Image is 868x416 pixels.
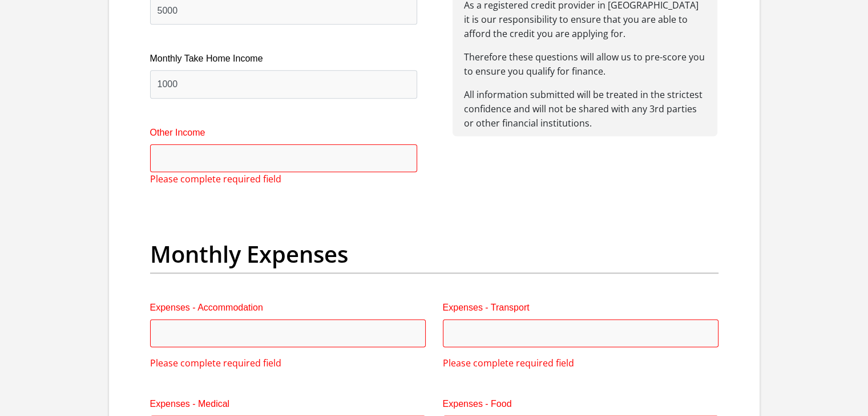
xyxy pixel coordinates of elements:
[443,397,718,411] label: Expenses - Food
[150,126,417,140] label: Other Income
[443,356,574,370] span: Please complete required field
[443,319,718,347] input: Expenses - Transport
[150,144,417,172] input: Other Income
[150,319,426,347] input: Expenses - Accommodation
[443,301,718,315] label: Expenses - Transport
[150,70,417,98] input: Monthly Take Home Income
[150,240,718,268] h2: Monthly Expenses
[150,397,426,411] label: Expenses - Medical
[150,52,417,66] label: Monthly Take Home Income
[150,301,426,315] label: Expenses - Accommodation
[150,172,281,186] span: Please complete required field
[150,356,281,370] span: Please complete required field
